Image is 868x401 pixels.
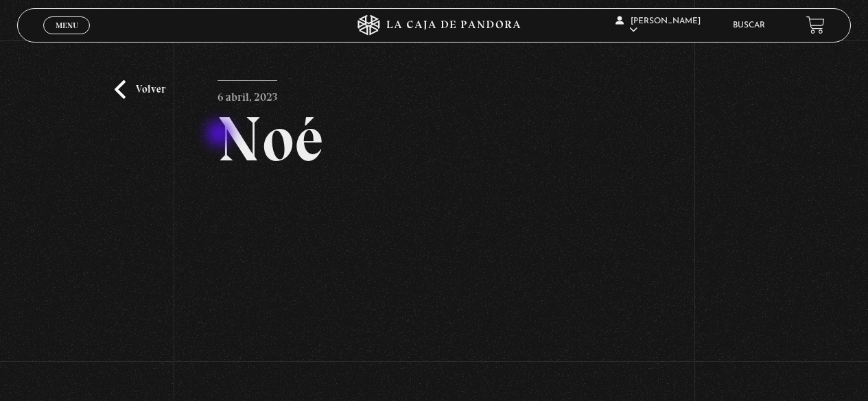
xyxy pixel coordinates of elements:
[51,32,83,42] span: Cerrar
[218,80,277,108] p: 6 abril, 2023
[806,16,825,34] a: View your shopping cart
[218,108,650,171] h2: Noé
[733,21,765,29] a: Buscar
[56,21,78,29] span: Menu
[115,80,165,99] a: Volver
[615,17,701,34] span: [PERSON_NAME]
